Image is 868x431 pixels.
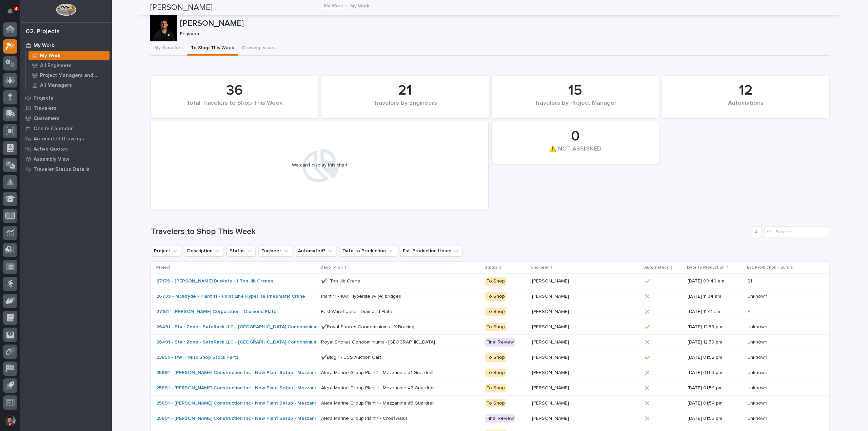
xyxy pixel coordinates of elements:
a: 26491 - Stair Zone - SafeRack LLC - [GEOGRAPHIC_DATA] Condominiums [156,324,320,330]
a: 23850 - PWI - Misc Shop Stock Parts [156,355,238,360]
div: Notifications4 [8,8,17,19]
p: Projects [34,95,53,101]
p: [PERSON_NAME] [532,353,570,360]
p: unknown [748,414,769,422]
button: To Shop This Week [187,41,238,56]
tr: 23850 - PWI - Misc Shop Stock Parts ✔️Bldg 1 - UCS Auction Cart✔️Bldg 1 - UCS Auction Cart To Sho... [151,350,829,365]
a: Customers [20,113,112,123]
div: 36 [162,82,307,99]
div: 15 [503,82,647,99]
p: ✔️1 Ton Jib Crane [321,277,362,284]
button: Date to Production [339,246,397,256]
a: 25891 - [PERSON_NAME] Construction Inc - New Plant Setup - Mezzanine Project [156,385,339,391]
p: Alera Marine Group Plant 1 - Mezzanine #3 Guardrail [321,399,436,406]
a: 26739 - MORryde - Plant 11 - Paint Line Hyperlite Pneumatic Crane [156,294,305,299]
p: [PERSON_NAME] [532,277,570,284]
button: Project [151,246,181,256]
p: My Work [350,2,369,9]
div: To Shop [485,292,506,301]
a: Automated Drawings [20,134,112,144]
a: Assembly View [20,154,112,164]
p: East Warehouse - Diamond Plate [321,308,394,315]
a: 25891 - [PERSON_NAME] Construction Inc - New Plant Setup - Mezzanine Project [156,400,339,406]
p: 21 [748,277,753,284]
p: Travelers [34,105,57,112]
a: My Work [26,51,112,60]
a: All Engineers [26,61,112,70]
p: Status [485,264,497,271]
a: 27176 - [PERSON_NAME] Buckets - 1 Ton Jib Cranes [156,278,273,284]
button: Engineer [258,246,292,256]
p: ✔️Bldg 1 - UCS Auction Cart [321,353,382,360]
p: My Work [34,43,54,49]
a: Project Managers and Engineers [26,71,112,80]
button: Drawing Issues [238,41,280,56]
p: Assembly View [34,156,69,162]
p: [DATE] 01:52 pm [688,355,742,360]
button: Description [184,246,224,256]
a: Projects [20,93,112,103]
p: [DATE] 01:54 pm [688,400,742,406]
p: [PERSON_NAME] [532,399,570,406]
div: Travelers by Engineers [333,100,477,114]
p: My Work [40,53,61,59]
div: To Shop [485,353,506,362]
p: Plant 11 - 100' Hyperlite w/ (4) bridges [321,292,402,299]
p: [PERSON_NAME] [532,414,570,422]
p: [DATE] 01:53 pm [688,370,742,376]
p: All Engineers [40,63,72,69]
tr: 26491 - Stair Zone - SafeRack LLC - [GEOGRAPHIC_DATA] Condominiums ✔️Royal Shores Condominiums - ... [151,319,829,335]
a: Travelers [20,103,112,113]
button: Status [226,246,256,256]
p: Customers [34,116,60,122]
p: Alera Marine Group Plant 1 - Mezzanine #2 Guardrail [321,384,436,391]
p: Onsite Calendar [34,126,73,132]
button: My Travelers [150,41,187,56]
div: 12 [674,82,818,99]
div: To Shop [485,399,506,408]
p: [PERSON_NAME] [532,384,570,391]
button: users-avatar [3,413,17,428]
div: To Shop [485,384,506,392]
p: [PERSON_NAME] [532,292,570,299]
a: My Work [324,1,343,9]
p: Traveler Status Details [34,166,90,173]
div: Search [765,227,829,237]
a: All Managers [26,80,112,90]
div: ⚠️ NOT ASSIGNED [503,145,647,160]
div: To Shop [485,369,506,377]
tr: 25891 - [PERSON_NAME] Construction Inc - New Plant Setup - Mezzanine Project Alera Marine Group P... [151,411,829,426]
a: My Work [20,40,112,51]
p: [PERSON_NAME] [532,338,570,345]
p: Date to Production [687,264,725,271]
p: Description [320,264,343,271]
button: Notifications [3,4,17,18]
tr: 26739 - MORryde - Plant 11 - Paint Line Hyperlite Pneumatic Crane Plant 11 - 100' Hyperlite w/ (4... [151,289,829,304]
p: unknown [748,399,769,406]
p: 4 [15,6,17,11]
p: unknown [748,384,769,391]
p: Royal Shores Condominiums - [GEOGRAPHIC_DATA] [321,338,436,345]
p: [PERSON_NAME] [180,19,827,28]
button: Est. Production Hours [400,246,462,256]
p: Est. Production Hours [747,264,789,271]
p: [DATE] 12:59 pm [688,324,742,330]
a: Active Quotes [20,144,112,154]
p: Engineer [531,264,549,271]
p: 4 [748,308,752,315]
tr: 25891 - [PERSON_NAME] Construction Inc - New Plant Setup - Mezzanine Project Alera Marine Group P... [151,380,829,396]
div: To Shop [485,277,506,286]
a: 25891 - [PERSON_NAME] Construction Inc - New Plant Setup - Mezzanine Project [156,370,339,376]
p: Project [156,264,171,271]
tr: 27151 - [PERSON_NAME] Corporation - Diamond Plate East Warehouse - Diamond PlateEast Warehouse - ... [151,304,829,319]
p: unknown [748,292,769,299]
div: To Shop [485,323,506,331]
a: 25891 - [PERSON_NAME] Construction Inc - New Plant Setup - Mezzanine Project [156,416,339,422]
p: Automated? [644,264,669,271]
p: All Managers [40,82,72,89]
div: 0 [503,128,647,145]
p: [DATE] 11:41 am [688,309,742,315]
p: [DATE] 12:59 pm [688,339,742,345]
p: Project Managers and Engineers [40,73,107,79]
div: Total Travelers to Shop This Week [162,100,307,114]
